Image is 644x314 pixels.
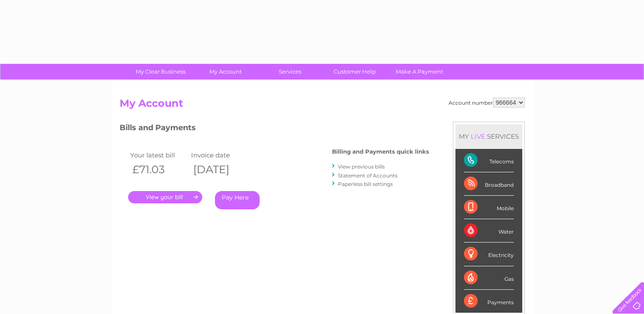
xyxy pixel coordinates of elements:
[126,64,196,80] a: My Clear Business
[464,219,514,243] div: Water
[464,196,514,219] div: Mobile
[120,122,429,137] h3: Bills and Payments
[464,172,514,196] div: Broadband
[464,266,514,290] div: Gas
[338,181,393,187] a: Paperless bill settings
[255,64,325,80] a: Services
[190,64,260,80] a: My Account
[189,161,250,178] th: [DATE]
[449,97,525,108] div: Account number
[338,163,385,170] a: View previous bills
[128,191,202,203] a: .
[338,172,398,179] a: Statement of Accounts
[189,149,250,161] td: Invoice date
[128,149,189,161] td: Your latest bill
[464,149,514,172] div: Telecoms
[384,64,455,80] a: Make A Payment
[120,97,525,114] h2: My Account
[464,243,514,266] div: Electricity
[332,148,429,155] h4: Billing and Payments quick links
[215,191,260,209] a: Pay Here
[128,161,189,178] th: £71.03
[455,124,522,148] div: MY SERVICES
[469,132,487,140] div: LIVE
[464,290,514,313] div: Payments
[320,64,390,80] a: Customer Help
